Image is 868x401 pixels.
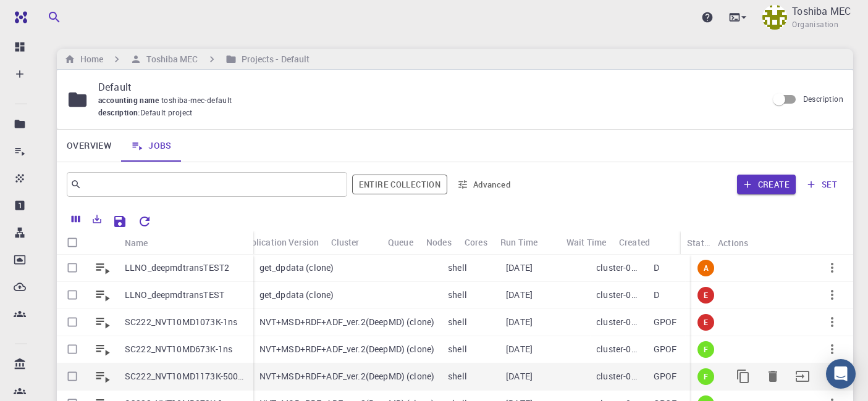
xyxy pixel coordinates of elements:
p: get_dpdata (clone) [259,289,334,301]
div: Cluster [325,230,382,254]
div: Run Time [494,230,560,254]
p: LLNO_deepmdtransTEST2 [125,262,229,274]
div: error [697,287,714,304]
div: error [697,314,714,331]
p: [DATE] [506,370,533,382]
p: NVT+MSD+RDF+ADF_ver.2(DeepMD) (clone) [259,343,435,355]
h6: Projects - Default [237,52,310,66]
span: F [699,371,713,382]
div: Name [119,231,253,255]
p: GPOF [654,370,677,382]
p: cluster-001 [596,262,641,274]
div: Status [681,231,712,255]
button: Copy [728,362,758,391]
span: A [699,263,714,273]
span: accounting name [98,95,161,105]
button: Export [86,209,107,229]
button: Reset Explorer Settings [132,209,157,234]
p: shell [448,262,467,274]
p: get_dpdata (clone) [259,262,334,274]
p: SC222_NVT10MD1173K-500ps [125,370,247,382]
div: Queue [388,230,413,254]
div: Status [687,231,712,255]
p: cluster-007 [596,316,641,328]
h6: Home [75,52,103,66]
a: Jobs [121,130,182,162]
div: Nodes [426,230,452,254]
button: Entire collection [352,175,447,194]
div: Created [613,230,689,254]
img: logo [10,11,27,23]
p: cluster-007 [596,343,641,355]
a: Overview [57,130,121,162]
div: Cores [458,230,494,254]
p: [DATE] [506,343,533,355]
span: toshiba-mec-default [161,95,237,105]
p: cluster-001 [596,289,641,301]
button: Columns [65,209,86,229]
div: Run Time [500,230,537,254]
p: SC222_NVT10MD1073K-1ns [125,316,237,328]
img: Toshiba MEC [762,5,787,30]
p: cluster-007 [596,370,641,382]
span: E [699,290,713,300]
button: Advanced [452,175,516,194]
div: Actions [712,231,843,255]
p: [DATE] [506,262,533,274]
p: NVT+MSD+RDF+ADF_ver.2(DeepMD) (clone) [259,370,435,382]
p: Toshiba MEC [792,4,851,19]
p: shell [448,289,467,301]
div: Application Version [241,230,319,254]
button: set [801,175,843,194]
p: [DATE] [506,289,533,301]
p: LLNO_deepmdtransTEST [125,289,224,301]
div: Cluster [331,230,360,254]
p: GPOF [654,316,677,328]
div: finished [697,341,714,358]
div: Icon [88,231,119,255]
h6: Toshiba MEC [141,52,198,66]
p: [DATE] [506,316,533,328]
button: Create [737,175,796,194]
p: shell [448,343,467,355]
p: D [654,289,659,301]
div: Open Intercom Messenger [826,359,856,389]
button: Save Explorer Settings [107,209,132,234]
button: Delete [758,362,788,391]
span: Default project [140,107,193,119]
span: F [699,344,713,355]
div: Cores [465,230,487,254]
div: Application Version [235,230,325,254]
span: Description [803,94,843,104]
p: shell [448,316,467,328]
div: Wait Time [567,230,606,254]
div: Name [125,231,148,255]
span: E [699,317,713,328]
div: Queue [382,230,420,254]
div: finished [697,368,714,385]
div: Nodes [420,230,458,254]
p: SC222_NVT10MD673K-1ns [125,343,232,355]
p: NVT+MSD+RDF+ADF_ver.2(DeepMD) (clone) [259,316,435,328]
div: active [697,260,714,276]
span: Organisation [792,19,838,31]
nav: breadcrumb [62,52,312,66]
p: GPOF [654,343,677,355]
div: Wait Time [560,230,613,254]
p: Default [98,80,757,94]
div: Created [619,230,650,254]
button: Move to set [788,362,817,391]
div: Actions [718,231,748,255]
span: Filter throughout whole library including sets (folders) [352,175,447,194]
p: shell [448,370,467,382]
span: description : [98,107,140,119]
p: D [654,262,659,274]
